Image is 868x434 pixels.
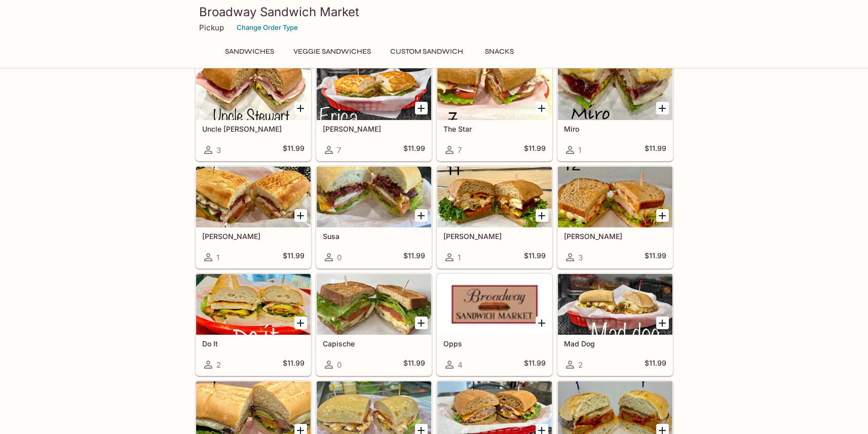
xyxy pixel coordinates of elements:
[202,125,305,133] h5: Uncle [PERSON_NAME]
[536,209,548,222] button: Add Lu Lu
[558,274,672,335] div: Mad Dog
[458,145,462,155] span: 7
[317,274,431,335] div: Capische
[283,251,305,263] h5: $11.99
[323,125,425,133] h5: [PERSON_NAME]
[437,274,552,335] div: Opps
[477,45,522,59] button: Snacks
[317,59,431,120] div: Erica
[232,20,303,35] button: Change Order Type
[202,339,305,348] h5: Do It
[564,339,666,348] h5: Mad Dog
[443,232,546,241] h5: [PERSON_NAME]
[536,102,548,114] button: Add The Star
[196,59,311,120] div: Uncle Stewart
[403,359,425,371] h5: $11.99
[199,23,224,32] p: Pickup
[536,317,548,329] button: Add Opps
[656,209,669,222] button: Add Nora
[294,209,307,222] button: Add Robert G.
[316,273,432,376] a: Capische0$11.99
[294,102,307,114] button: Add Uncle Stewart
[316,166,432,268] a: Susa0$11.99
[443,125,546,133] h5: The Star
[437,59,552,120] div: The Star
[564,232,666,241] h5: [PERSON_NAME]
[283,144,305,156] h5: $11.99
[656,317,669,329] button: Add Mad Dog
[216,145,221,155] span: 3
[196,273,311,376] a: Do It2$11.99
[403,251,425,263] h5: $11.99
[578,253,583,262] span: 3
[645,144,666,156] h5: $11.99
[323,339,425,348] h5: Capische
[196,167,311,227] div: Robert G.
[196,166,311,268] a: [PERSON_NAME]1$11.99
[443,339,546,348] h5: Opps
[323,232,425,241] h5: Susa
[645,251,666,263] h5: $11.99
[415,317,428,329] button: Add Capische
[199,4,669,20] h3: Broadway Sandwich Market
[415,209,428,222] button: Add Susa
[337,145,341,155] span: 7
[337,360,342,370] span: 0
[283,359,305,371] h5: $11.99
[437,273,552,376] a: Opps4$11.99
[216,253,219,262] span: 1
[524,144,546,156] h5: $11.99
[557,166,673,268] a: [PERSON_NAME]3$11.99
[216,360,221,370] span: 2
[645,359,666,371] h5: $11.99
[578,360,583,370] span: 2
[458,360,463,370] span: 4
[524,359,546,371] h5: $11.99
[557,273,673,376] a: Mad Dog2$11.99
[288,45,376,59] button: Veggie Sandwiches
[656,102,669,114] button: Add Miro
[558,59,672,120] div: Miro
[219,45,280,59] button: Sandwiches
[196,274,311,335] div: Do It
[337,253,342,262] span: 0
[437,59,552,161] a: The Star7$11.99
[415,102,428,114] button: Add Erica
[557,59,673,161] a: Miro1$11.99
[294,317,307,329] button: Add Do It
[458,253,461,262] span: 1
[317,167,431,227] div: Susa
[524,251,546,263] h5: $11.99
[564,125,666,133] h5: Miro
[558,167,672,227] div: Nora
[437,167,552,227] div: Lu Lu
[385,45,469,59] button: Custom Sandwich
[196,59,311,161] a: Uncle [PERSON_NAME]3$11.99
[437,166,552,268] a: [PERSON_NAME]1$11.99
[316,59,432,161] a: [PERSON_NAME]7$11.99
[202,232,305,241] h5: [PERSON_NAME]
[578,145,581,155] span: 1
[403,144,425,156] h5: $11.99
